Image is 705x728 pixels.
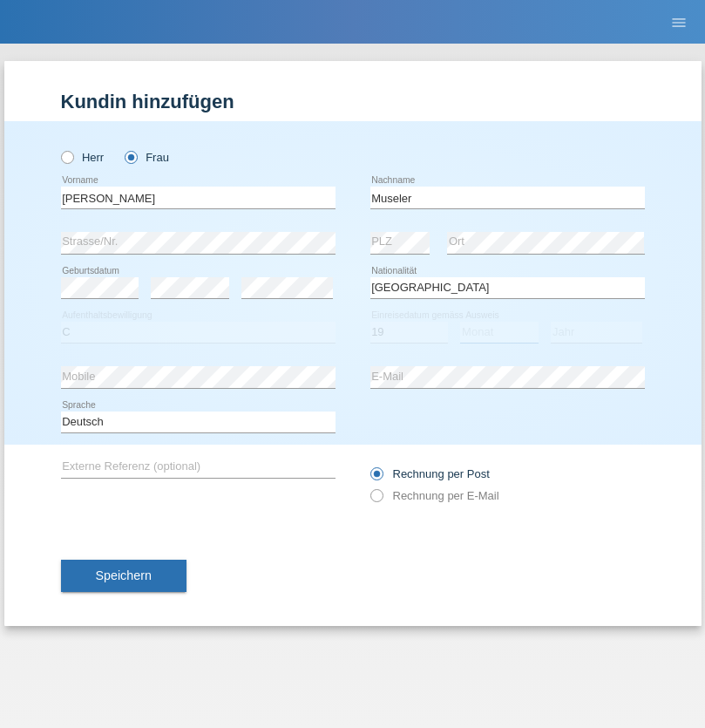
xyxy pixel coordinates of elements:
[370,489,382,511] input: Rechnung per E-Mail
[96,568,152,582] span: Speichern
[61,151,105,164] label: Herr
[61,560,186,593] button: Speichern
[370,467,382,489] input: Rechnung per Post
[370,467,490,480] label: Rechnung per Post
[370,489,499,502] label: Rechnung per E-Mail
[670,14,688,31] i: menu
[125,151,136,162] input: Frau
[661,17,696,27] a: menu
[61,151,72,162] input: Herr
[61,91,645,112] h1: Kundin hinzufügen
[125,151,169,164] label: Frau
